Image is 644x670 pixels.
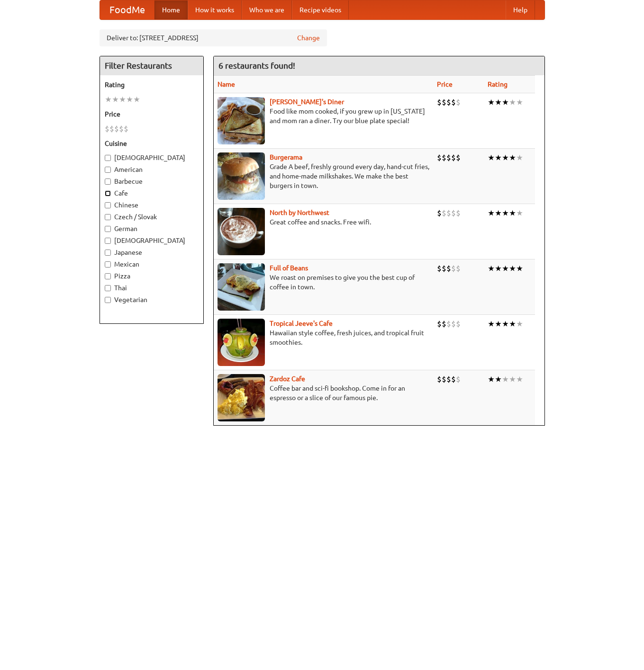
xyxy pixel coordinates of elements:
[105,259,199,269] label: Mexican
[437,208,442,218] li: $
[488,208,495,218] li: ★
[105,285,111,291] input: Thai
[495,319,502,329] li: ★
[218,273,429,292] p: We roast on premises to give you the best cup of coffee in town.
[451,374,456,384] li: $
[218,80,235,88] a: Name
[488,80,508,88] a: Rating
[509,263,516,274] li: ★
[502,263,509,274] li: ★
[242,0,292,19] a: Who we are
[297,33,320,43] a: Change
[456,263,461,274] li: $
[105,295,199,304] label: Vegetarian
[509,208,516,218] li: ★
[270,264,308,272] b: Full of Beans
[516,152,523,163] li: ★
[509,97,516,107] li: ★
[495,97,502,107] li: ★
[218,328,429,347] p: Hawaiian style coffee, fresh juices, and tropical fruit smoothies.
[105,167,111,173] input: American
[105,80,199,89] h5: Rating
[451,97,456,107] li: $
[105,200,199,210] label: Chinese
[442,152,446,163] li: $
[218,208,265,255] img: north.jpg
[516,374,523,384] li: ★
[105,248,199,257] label: Japanese
[292,0,349,19] a: Recipe videos
[446,152,451,163] li: $
[218,374,265,421] img: zardoz.jpg
[105,238,111,244] input: [DEMOGRAPHIC_DATA]
[218,152,265,200] img: burgerama.jpg
[456,152,461,163] li: $
[516,208,523,218] li: ★
[516,319,523,329] li: ★
[105,261,111,268] input: Mexican
[105,236,199,245] label: [DEMOGRAPHIC_DATA]
[105,250,111,256] input: Japanese
[105,94,112,105] li: ★
[100,56,203,75] h4: Filter Restaurants
[100,0,154,19] a: FoodMe
[446,319,451,329] li: $
[109,124,114,134] li: $
[506,0,535,19] a: Help
[105,139,199,148] h5: Cuisine
[495,208,502,218] li: ★
[105,212,199,222] label: Czech / Slovak
[105,224,199,233] label: German
[442,263,446,274] li: $
[488,263,495,274] li: ★
[442,374,446,384] li: $
[488,374,495,384] li: ★
[488,152,495,163] li: ★
[442,208,446,218] li: $
[119,124,124,134] li: $
[105,177,199,186] label: Barbecue
[437,80,453,88] a: Price
[446,263,451,274] li: $
[446,97,451,107] li: $
[218,263,265,311] img: beans.jpg
[100,29,327,46] div: Deliver to: [STREET_ADDRESS]
[105,214,111,220] input: Czech / Slovak
[270,375,305,383] a: Zardoz Cafe
[218,217,429,227] p: Great coffee and snacks. Free wifi.
[105,226,111,232] input: German
[270,320,333,327] a: Tropical Jeeve's Cafe
[516,263,523,274] li: ★
[437,319,442,329] li: $
[114,124,119,134] li: $
[126,94,133,105] li: ★
[218,319,265,366] img: jeeves.jpg
[105,271,199,281] label: Pizza
[218,107,429,125] p: Food like mom cooked, if you grew up in [US_STATE] and mom ran a diner. Try our blue plate special!
[105,273,111,279] input: Pizza
[105,124,109,134] li: $
[154,0,188,19] a: Home
[105,109,199,119] h5: Price
[270,98,344,106] a: [PERSON_NAME]'s Diner
[188,0,242,19] a: How it works
[119,94,126,105] li: ★
[456,208,461,218] li: $
[105,165,199,174] label: American
[456,319,461,329] li: $
[502,208,509,218] li: ★
[270,209,329,216] a: North by Northwest
[488,97,495,107] li: ★
[105,188,199,198] label: Cafe
[112,94,119,105] li: ★
[270,153,302,161] b: Burgerama
[495,152,502,163] li: ★
[446,208,451,218] li: $
[488,319,495,329] li: ★
[509,319,516,329] li: ★
[437,97,442,107] li: $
